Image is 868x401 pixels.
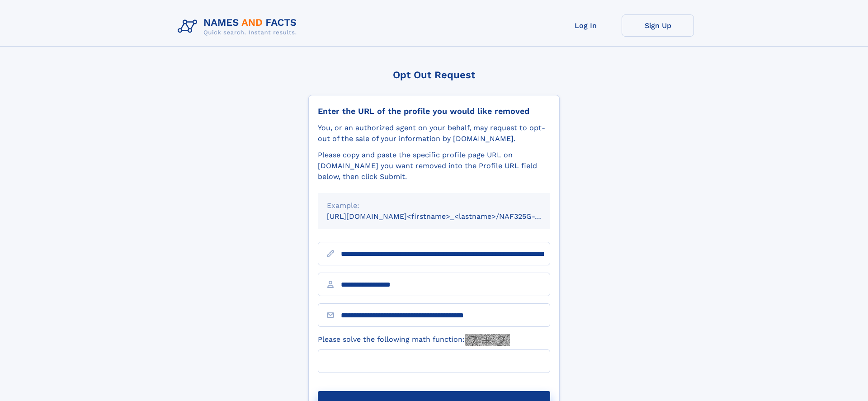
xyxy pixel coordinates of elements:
[318,150,550,182] div: Please copy and paste the specific profile page URL on [DOMAIN_NAME] you want removed into the Pr...
[318,123,550,144] div: You, or an authorized agent on your behalf, may request to opt-out of the sale of your informatio...
[549,14,622,37] a: Log In
[174,14,304,39] img: Logo Names and Facts
[622,14,694,37] a: Sign Up
[318,334,510,346] label: Please solve the following math function:
[318,106,550,116] div: Enter the URL of the profile you would like removed
[308,69,560,80] div: Opt Out Request
[327,212,567,221] small: [URL][DOMAIN_NAME]<firstname>_<lastname>/NAF325G-xxxxxxxx
[327,200,541,211] div: Example:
